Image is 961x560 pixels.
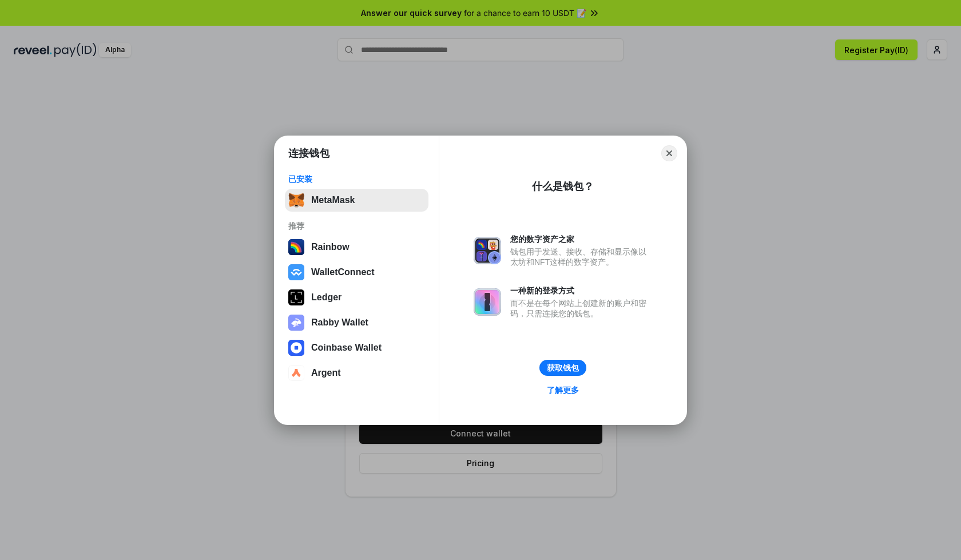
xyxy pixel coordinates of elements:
[288,146,329,160] h1: 连接钱包
[474,288,501,316] img: svg+xml,%3Csvg%20xmlns%3D%22http%3A%2F%2Fwww.w3.org%2F2000%2Fsvg%22%20fill%3D%22none%22%20viewBox...
[285,189,428,212] button: MetaMask
[288,174,425,184] div: 已安装
[510,285,652,296] div: 一种新的登录方式
[311,195,355,205] div: MetaMask
[288,315,304,331] img: svg+xml,%3Csvg%20xmlns%3D%22http%3A%2F%2Fwww.w3.org%2F2000%2Fsvg%22%20fill%3D%22none%22%20viewBox...
[510,234,652,244] div: 您的数字资产之家
[285,311,428,334] button: Rabby Wallet
[285,362,428,384] button: Argent
[510,298,652,319] div: 而不是在每个网站上创建新的账户和密码，只需连接您的钱包。
[285,261,428,284] button: WalletConnect
[311,267,375,277] div: WalletConnect
[547,385,579,395] div: 了解更多
[288,340,304,356] img: svg+xml,%3Csvg%20width%3D%2228%22%20height%3D%2228%22%20viewBox%3D%220%200%2028%2028%22%20fill%3D...
[311,368,341,378] div: Argent
[311,292,341,303] div: Ledger
[510,247,652,267] div: 钱包用于发送、接收、存储和显示像以太坊和NFT这样的数字资产。
[311,242,350,252] div: Rainbow
[288,289,304,305] img: svg+xml,%3Csvg%20xmlns%3D%22http%3A%2F%2Fwww.w3.org%2F2000%2Fsvg%22%20width%3D%2228%22%20height%3...
[288,365,304,381] img: svg+xml,%3Csvg%20width%3D%2228%22%20height%3D%2228%22%20viewBox%3D%220%200%2028%2028%22%20fill%3D...
[474,237,501,264] img: svg+xml,%3Csvg%20xmlns%3D%22http%3A%2F%2Fwww.w3.org%2F2000%2Fsvg%22%20fill%3D%22none%22%20viewBox...
[288,192,304,208] img: svg+xml,%3Csvg%20fill%3D%22none%22%20height%3D%2233%22%20viewBox%3D%220%200%2035%2033%22%20width%...
[288,239,304,255] img: svg+xml,%3Csvg%20width%3D%22120%22%20height%3D%22120%22%20viewBox%3D%220%200%20120%20120%22%20fil...
[547,363,579,373] div: 获取钱包
[311,343,382,353] div: Coinbase Wallet
[285,236,428,259] button: Rainbow
[539,360,586,376] button: 获取钱包
[288,264,304,280] img: svg+xml,%3Csvg%20width%3D%2228%22%20height%3D%2228%22%20viewBox%3D%220%200%2028%2028%22%20fill%3D...
[532,180,594,193] div: 什么是钱包？
[288,221,425,231] div: 推荐
[311,317,368,328] div: Rabby Wallet
[285,286,428,309] button: Ledger
[285,336,428,359] button: Coinbase Wallet
[661,145,677,161] button: Close
[540,383,586,398] a: 了解更多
